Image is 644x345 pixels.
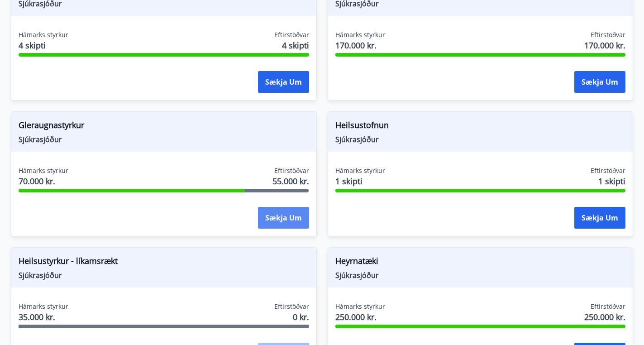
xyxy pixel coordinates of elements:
span: 1 skipti [335,175,385,187]
span: Sjúkrasjóður [19,134,309,144]
span: 170.000 kr. [584,39,625,51]
span: Hámarks styrkur [335,30,385,39]
button: Sækja um [258,207,309,229]
span: Eftirstöðvar [591,30,625,39]
span: 250.000 kr. [335,311,385,323]
span: Heilsustofnun [335,119,626,134]
span: Sjúkrasjóður [335,134,626,144]
span: Hámarks styrkur [19,30,68,39]
span: 0 kr. [293,311,309,323]
span: Eftirstöðvar [274,166,309,175]
span: 35.000 kr. [19,311,68,323]
span: Hámarks styrkur [335,166,385,175]
span: Sjúkrasjóður [19,270,309,280]
span: 4 skipti [282,39,309,51]
span: 70.000 kr. [19,175,68,187]
button: Sækja um [258,71,309,93]
span: 55.000 kr. [272,175,309,187]
span: Gleraugnastyrkur [19,119,309,134]
span: 1 skipti [598,175,625,187]
span: Eftirstöðvar [591,166,625,175]
span: Eftirstöðvar [591,302,625,311]
span: Eftirstöðvar [274,302,309,311]
span: Hámarks styrkur [19,166,68,175]
button: Sækja um [574,207,625,229]
span: Eftirstöðvar [274,30,309,39]
span: Heilsustyrkur - líkamsrækt [19,255,309,270]
span: Heyrnatæki [335,255,626,270]
span: Hámarks styrkur [19,302,68,311]
span: 4 skipti [19,39,68,51]
button: Sækja um [574,71,625,93]
span: 250.000 kr. [584,311,625,323]
span: Hámarks styrkur [335,302,385,311]
span: 170.000 kr. [335,39,385,51]
span: Sjúkrasjóður [335,270,626,280]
